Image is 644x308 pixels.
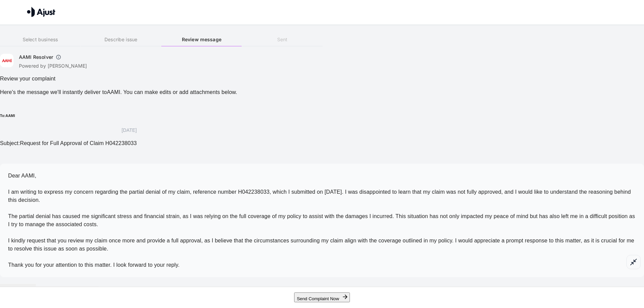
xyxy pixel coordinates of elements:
button: Send Complaint Now [294,292,350,302]
h6: Sent [242,36,323,43]
h6: AAMI Resolver [19,54,53,61]
span: Dear AAMI, I am writing to express my concern regarding the partial denial of my claim, reference... [8,173,635,268]
p: Powered by [PERSON_NAME] [19,63,87,69]
h6: Review message [161,36,242,43]
h6: Describe issue [81,36,161,43]
img: Ajust [27,7,55,17]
